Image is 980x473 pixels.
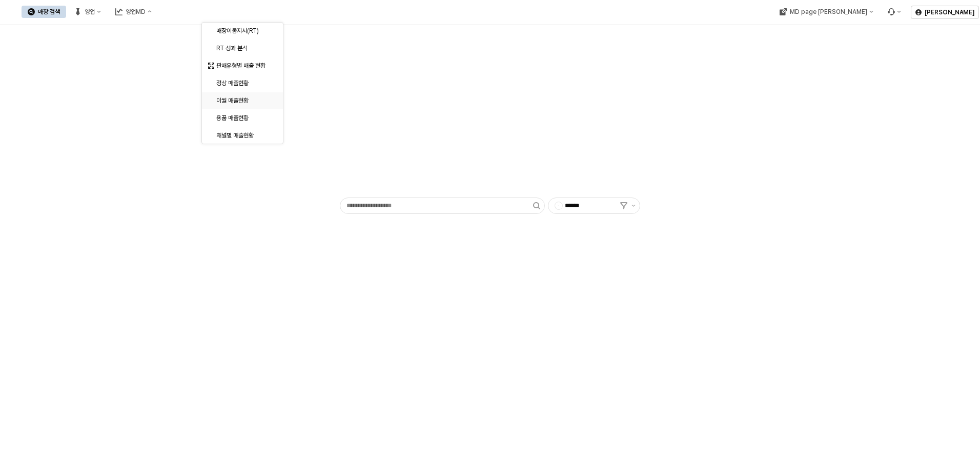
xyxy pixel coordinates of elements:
[911,6,979,19] button: [PERSON_NAME]
[202,22,283,144] div: Select an option
[789,8,867,15] div: MD page [PERSON_NAME]
[773,6,879,18] div: MD page 이동
[881,6,907,18] div: Menu item 6
[216,44,271,52] div: RT 성과 분석
[627,198,640,213] button: 제안 사항 표시
[85,8,95,15] div: 영업
[216,96,271,105] div: 이월 매출현황
[216,79,271,87] div: 정상 매출현황
[216,114,271,122] div: 용품 매출현황
[555,202,562,209] span: -
[109,6,158,18] button: 영업MD
[126,8,146,15] div: 영업MD
[68,6,107,18] button: 영업
[38,8,60,15] div: 매장 검색
[216,62,271,70] div: 판매유형별 매출 현황
[773,6,879,18] button: MD page [PERSON_NAME]
[925,8,974,16] p: [PERSON_NAME]
[216,27,271,35] div: 매장이동지시(RT)
[216,131,271,140] div: 채널별 매출현황
[22,6,66,18] button: 매장 검색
